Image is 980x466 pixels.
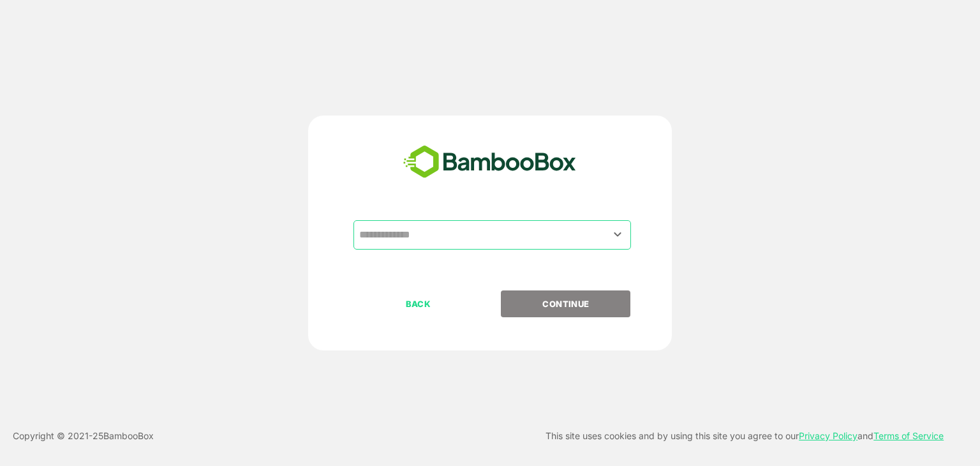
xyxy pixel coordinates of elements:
p: CONTINUE [502,297,630,311]
p: This site uses cookies and by using this site you agree to our and [546,428,944,444]
img: bamboobox [396,141,583,183]
button: Open [609,226,627,243]
button: BACK [353,290,483,317]
button: CONTINUE [501,290,630,317]
p: BACK [355,297,482,311]
a: Terms of Service [873,430,944,441]
p: Copyright © 2021- 25 BambooBox [13,428,154,444]
a: Privacy Policy [799,430,857,441]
